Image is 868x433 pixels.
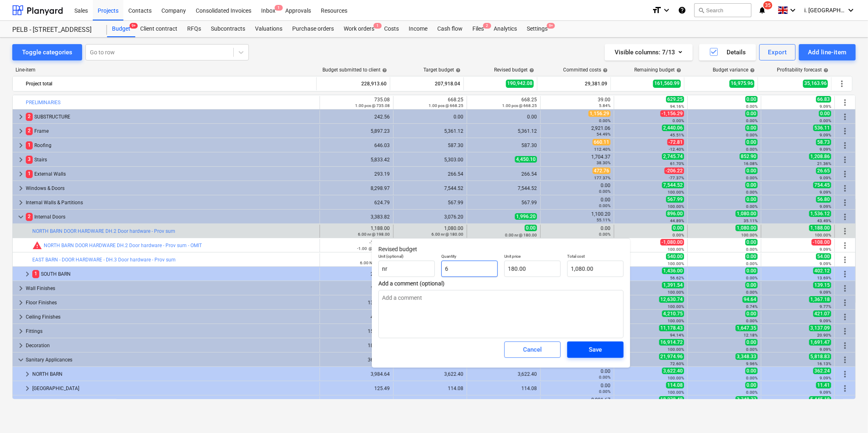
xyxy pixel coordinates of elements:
[505,233,537,237] small: 0.00 nr @ 180.00
[822,68,828,73] span: help
[16,169,26,179] span: keyboard_arrow_right
[840,112,850,122] span: More actions
[840,241,850,250] span: More actions
[483,23,491,29] span: 2
[397,171,463,177] div: 266.54
[670,104,684,109] small: 94.16%
[544,125,611,137] div: 2,921.06
[544,211,611,223] div: 1,100.20
[820,118,831,123] small: 0.00%
[840,298,850,308] span: More actions
[432,21,468,37] div: Cash flow
[813,268,831,274] span: 402.12
[357,240,390,251] div: -1,188.00
[544,154,611,165] div: 1,704.37
[593,167,611,174] span: 472.76
[599,232,611,237] small: 0.00%
[339,21,379,37] a: Work orders1
[563,67,608,73] div: Committed costs
[397,214,463,220] div: 3,076.20
[16,141,26,150] span: keyboard_arrow_right
[16,355,26,365] span: keyboard_arrow_down
[745,282,758,288] span: 0.00
[32,257,176,263] a: EAST BARN - DOOR HARDWARE - DH.3 Door hardware - Prov sum
[287,21,339,37] a: Purchase orders
[432,225,463,237] div: 1,080.00
[429,97,463,108] div: 668.25
[594,147,611,152] small: 112.40%
[589,344,602,355] div: Save
[339,21,379,37] div: Work orders
[840,369,850,379] span: More actions
[777,67,828,73] div: Profitability forecast
[840,384,850,393] span: More actions
[729,80,754,87] span: 16,975.96
[846,5,856,15] i: keyboard_arrow_down
[22,398,32,408] span: keyboard_arrow_down
[26,139,316,152] div: Roofing
[745,268,758,274] span: 0.00
[206,21,250,37] a: Subcontracts
[567,254,624,261] p: Total cost
[107,21,135,37] a: Budget9+
[745,196,758,203] span: 0.00
[323,128,390,134] div: 5,897.23
[441,254,498,261] p: Quantity
[323,214,390,220] div: 3,383.82
[32,241,42,250] span: Committed costs exceed revised budget
[746,190,758,194] small: 0.00%
[672,225,684,231] span: 0.00
[494,67,534,73] div: Revised budget
[397,143,463,148] div: 587.30
[662,282,684,288] span: 1,391.54
[26,153,316,166] div: Stairs
[664,167,684,174] span: -206.22
[748,68,755,73] span: help
[599,118,611,123] small: 0.00%
[26,167,316,181] div: External Walls
[355,103,390,108] small: 1.00 pcs @ 735.08
[599,189,611,194] small: 0.00%
[544,225,611,237] div: 0.00
[470,114,537,120] div: 0.00
[744,161,758,166] small: 16.08%
[840,198,850,208] span: More actions
[275,5,283,11] span: 1
[840,326,850,336] span: More actions
[397,128,463,134] div: 5,361.12
[182,21,206,37] a: RFQs
[670,276,684,280] small: 56.62%
[660,110,684,117] span: -1,156.29
[820,247,831,252] small: 9.09%
[378,254,435,261] p: Unit (optional)
[746,147,758,152] small: 0.00%
[489,21,522,37] a: Analytics
[135,21,182,37] div: Client contract
[820,133,831,137] small: 9.09%
[22,269,32,279] span: keyboard_arrow_right
[588,110,611,117] span: 1,156.29
[740,153,758,160] span: 852.90
[601,68,608,73] span: help
[673,233,684,237] small: 0.00%
[404,21,432,37] a: Income
[668,261,684,266] small: 100.00%
[522,21,553,37] div: Settings
[597,132,611,136] small: 54.49%
[16,126,26,136] span: keyboard_arrow_right
[668,190,684,194] small: 100.00%
[360,261,390,265] small: 6.00 Nr @ 99.00
[809,225,831,231] span: 1,188.00
[397,114,463,120] div: 0.00
[26,196,316,209] div: Internal Walls & Partitions
[809,210,831,217] span: 1,536.12
[736,210,758,217] span: 1,080.00
[544,97,611,108] div: 39.00
[820,104,831,109] small: 9.09%
[394,77,460,90] div: 207,918.04
[840,98,850,107] span: More actions
[360,254,390,266] div: 594.00
[323,271,390,277] div: 2,789.82
[16,198,26,208] span: keyboard_arrow_right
